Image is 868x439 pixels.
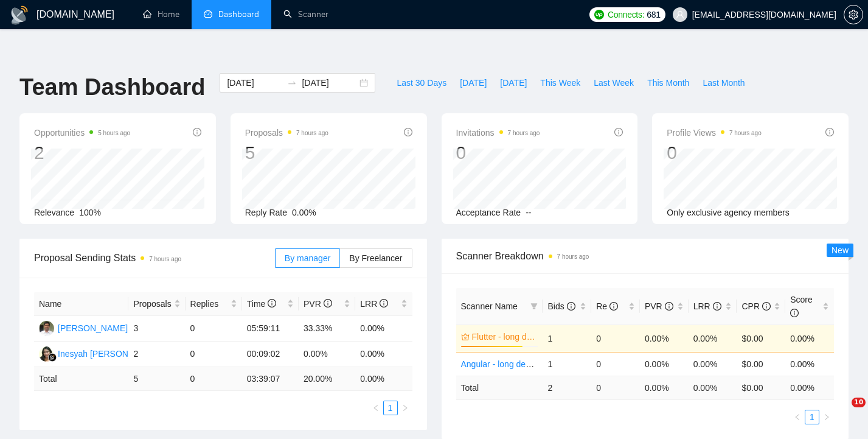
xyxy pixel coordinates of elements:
span: info-circle [324,299,332,307]
li: 1 [805,410,819,424]
span: PVR [645,301,673,311]
li: Previous Page [369,401,383,415]
span: This Week [540,76,580,90]
span: to [287,78,297,88]
div: Inesyah [PERSON_NAME] Zaelsyah [PERSON_NAME] [58,347,269,360]
span: info-circle [790,309,799,317]
button: Last Week [587,73,641,93]
span: Reply Rate [245,208,287,217]
button: setting [844,5,863,24]
li: 1 [383,401,398,415]
td: 0 [591,352,640,376]
span: swap-right [287,78,297,88]
td: 0.00% [689,325,737,352]
span: Scanner Name [461,301,518,311]
a: 1 [384,401,397,415]
time: 7 hours ago [149,256,181,262]
button: This Week [533,73,587,93]
th: Proposals [128,292,185,316]
span: Proposals [133,297,171,311]
th: Name [34,292,128,316]
span: Profile Views [667,125,762,140]
button: right [819,410,834,424]
span: 0.00% [292,208,316,217]
span: By Freelancer [349,253,402,263]
span: LRR [360,299,388,309]
span: PVR [304,299,332,309]
span: Scanner Breakdown [456,248,835,264]
span: filter [530,303,538,310]
span: [DATE] [500,76,527,90]
button: [DATE] [493,73,533,93]
span: right [401,404,409,412]
td: 03:39:07 [242,367,299,391]
span: left [794,413,801,421]
span: Only exclusive agency members [667,208,790,217]
span: info-circle [380,299,388,307]
time: 5 hours ago [98,130,130,136]
span: Last 30 Days [397,76,446,90]
span: info-circle [665,302,673,311]
span: crown [461,332,470,341]
td: 00:09:02 [242,342,299,367]
time: 7 hours ago [508,130,540,136]
a: Flutter - long description [472,330,536,343]
td: $ 0.00 [737,376,785,399]
span: Proposal Sending Stats [34,250,275,265]
div: 5 [245,141,328,164]
span: Time [247,299,276,309]
td: 33.33% [299,316,355,342]
button: left [790,410,805,424]
li: Previous Page [790,410,805,424]
span: user [676,10,684,19]
span: info-circle [762,302,771,311]
span: 681 [647,8,660,21]
span: dashboard [204,10,212,18]
td: 0.00% [355,316,412,342]
span: By manager [285,253,330,263]
td: 20.00 % [299,367,355,391]
span: info-circle [404,128,412,136]
td: 0 [186,316,242,342]
td: 0.00% [640,352,689,376]
span: right [823,413,830,421]
span: Dashboard [218,9,259,19]
td: 05:59:11 [242,316,299,342]
button: left [369,401,383,415]
button: [DATE] [453,73,493,93]
span: LRR [693,301,721,311]
span: [DATE] [460,76,487,90]
td: $0.00 [737,325,785,352]
td: Total [456,376,543,399]
td: 1 [543,325,591,352]
td: 0.00 % [640,376,689,399]
a: 1 [805,410,819,424]
input: Start date [227,76,282,90]
li: Next Page [398,401,412,415]
span: info-circle [614,128,623,136]
span: Connects: [608,8,644,21]
td: 3 [128,316,185,342]
span: 10 [852,398,866,407]
span: info-circle [268,299,276,307]
td: 0.00 % [355,367,412,391]
span: Relevance [34,208,74,217]
td: 0.00% [640,325,689,352]
td: 0.00% [355,342,412,367]
span: left [372,404,380,412]
td: 0.00% [299,342,355,367]
time: 7 hours ago [296,130,328,136]
button: Last 30 Days [390,73,453,93]
img: TD [39,321,54,336]
td: 1 [543,352,591,376]
span: 100% [79,208,101,217]
td: 0.00% [785,325,834,352]
span: info-circle [825,128,834,136]
span: info-circle [567,302,575,311]
td: 2 [128,342,185,367]
h1: Team Dashboard [19,73,205,102]
td: 0 [591,376,640,399]
span: info-circle [193,128,201,136]
td: 0.00 % [689,376,737,399]
span: Acceptance Rate [456,208,521,217]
